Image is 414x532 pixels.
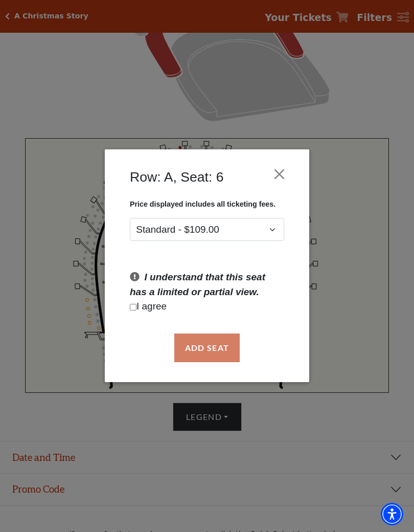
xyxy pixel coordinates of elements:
p: I agree [130,300,284,315]
p: I understand that this seat has a limited or partial view. [130,271,284,300]
input: Checkbox field [130,304,136,311]
p: Price displayed includes all ticketing fees. [130,201,284,209]
h4: Row: A, Seat: 6 [130,169,224,186]
div: Accessibility Menu [381,503,403,525]
button: Close [270,165,289,184]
